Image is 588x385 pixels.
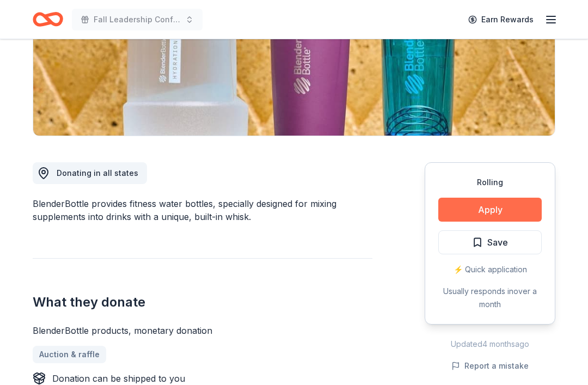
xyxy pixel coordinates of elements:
[487,236,508,250] span: Save
[438,264,542,277] div: ⚡️ Quick application
[33,7,63,32] a: Home
[425,338,555,351] div: Updated 4 months ago
[438,231,542,255] button: Save
[33,346,106,364] a: Auction & raffle
[462,10,540,29] a: Earn Rewards
[57,169,138,178] span: Donating in all states
[33,325,372,338] div: BlenderBottle products, monetary donation
[94,13,181,26] span: Fall Leadership Conference
[33,198,372,224] div: BlenderBottle provides fitness water bottles, specially designed for mixing supplements into drin...
[451,360,529,373] button: Report a mistake
[438,176,542,190] div: Rolling
[438,198,542,222] button: Apply
[33,294,372,311] h2: What they donate
[72,9,203,30] button: Fall Leadership Conference
[438,285,542,311] div: Usually responds in over a month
